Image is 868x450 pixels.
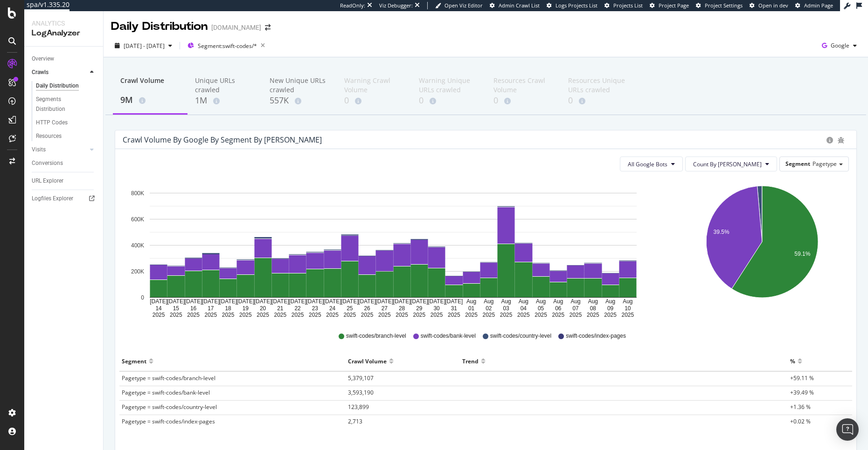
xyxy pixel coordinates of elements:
text: 2025 [431,312,443,318]
text: 30 [433,305,440,312]
div: Warning Crawl Volume [344,76,404,95]
div: Visits [32,145,46,155]
div: Resources Crawl Volume [493,76,553,95]
text: 15 [173,305,180,312]
span: swift-codes/branch-level [346,332,406,340]
button: All Google Bots [620,157,683,171]
a: Logfiles Explorer [32,194,97,204]
text: [DATE] [341,299,359,305]
text: 59.1% [795,251,811,257]
text: 2025 [465,312,478,318]
text: 29 [416,305,423,312]
span: +59.11 % [790,374,814,382]
div: Daily Distribution [36,81,79,91]
div: Crawl Volume [348,354,387,368]
div: Trend [462,354,479,368]
text: Aug [588,299,598,305]
text: 2025 [552,312,565,318]
div: arrow-right-arrow-left [265,24,271,31]
span: +0.02 % [790,417,811,425]
text: [DATE] [289,299,306,305]
text: 2025 [483,312,495,318]
div: Resources Unique URLs crawled [568,76,628,95]
text: Aug [519,299,528,305]
a: Projects List [604,2,643,9]
div: 0 [568,95,628,107]
text: 2025 [205,312,217,318]
text: 24 [329,305,336,312]
text: 27 [382,305,388,312]
text: 2025 [187,312,200,318]
text: 2025 [309,312,321,318]
text: 22 [294,305,301,312]
text: 20 [260,305,266,312]
text: 14 [155,305,162,312]
div: New Unique URLs crawled [270,76,329,95]
div: Crawl Volume by google by Segment by [PERSON_NAME] [123,135,322,144]
button: [DATE] - [DATE] [111,38,176,53]
text: [DATE] [202,299,220,305]
text: 400K [131,242,144,249]
div: Open Intercom Messenger [836,418,859,441]
text: Aug [484,299,493,305]
text: [DATE] [236,299,254,305]
text: 26 [364,305,370,312]
span: Pagetype = swift-codes/branch-level [122,374,215,382]
text: [DATE] [410,299,428,305]
text: Aug [570,299,580,305]
span: +1.36 % [790,403,811,411]
text: [DATE] [185,299,202,305]
a: Conversions [32,158,97,168]
text: 23 [312,305,319,312]
text: [DATE] [306,299,324,305]
div: Overview [32,54,54,64]
a: Segments Distribution [36,95,97,114]
div: A chart. [678,179,847,319]
span: 123,899 [348,403,369,411]
text: 2025 [500,312,513,318]
span: All Google Bots [628,160,667,168]
text: Aug [605,299,615,305]
div: % [790,354,795,368]
span: Open in dev [758,2,788,9]
span: 2,713 [348,417,362,425]
div: bug [838,137,844,143]
text: 17 [208,305,214,312]
text: 03 [503,305,509,312]
span: Admin Crawl List [499,2,540,9]
span: Pagetype = swift-codes/bank-level [122,389,210,396]
div: Analytics [32,19,96,28]
text: Aug [466,299,476,305]
text: 200K [131,268,144,275]
span: Open Viz Editor [444,2,483,9]
text: [DATE] [271,299,289,305]
div: 557K [270,95,329,107]
a: Daily Distribution [36,81,97,91]
div: Daily Distribution [111,19,208,34]
text: 09 [607,305,614,312]
div: Warning Unique URLs crawled [419,76,479,95]
text: 0 [141,294,144,301]
text: 800K [131,190,144,197]
text: Aug [623,299,632,305]
text: 2025 [326,312,339,318]
text: 06 [555,305,562,312]
svg: A chart. [123,179,664,319]
text: 04 [521,305,527,312]
span: Projects List [613,2,643,9]
a: Open Viz Editor [435,2,483,9]
div: Segments Distribution [36,95,88,114]
text: 2025 [413,312,426,318]
a: Project Settings [696,2,743,9]
text: 28 [399,305,405,312]
text: 2025 [257,312,269,318]
text: 2025 [239,312,252,318]
div: Logfiles Explorer [32,194,73,204]
text: [DATE] [358,299,376,305]
text: Aug [501,299,511,305]
text: 31 [451,305,458,312]
text: Aug [536,299,546,305]
text: 2025 [292,312,304,318]
div: 0 [493,95,553,107]
text: 2025 [222,312,235,318]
